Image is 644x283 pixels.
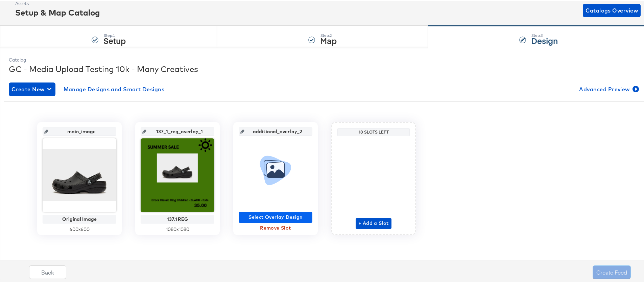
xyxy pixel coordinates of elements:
[239,222,312,233] button: Remove Slot
[142,215,213,221] div: 137.1 REG
[586,5,638,14] span: Catalogs Overview
[11,84,53,93] span: Create New
[64,84,165,93] span: Manage Designs and Smart Designs
[15,6,100,17] div: Setup & Map Catalog
[531,34,558,45] strong: Design
[9,81,55,95] button: Create New
[239,211,312,222] button: Select Overlay Design
[44,215,115,221] div: Original Image
[103,34,126,45] strong: Setup
[583,3,641,16] button: Catalogs Overview
[9,62,640,74] div: GC - Media Upload Testing 10k - Many Creatives
[43,225,116,232] div: 600 x 600
[339,128,408,134] div: 18 Slots Left
[531,32,558,37] div: Step: 3
[103,32,126,37] div: Step: 1
[576,81,640,95] button: Advanced Preview
[241,223,310,231] span: Remove Slot
[320,34,337,45] strong: Map
[29,264,66,278] button: Back
[9,56,640,62] div: Catalog
[579,84,638,93] span: Advanced Preview
[320,32,337,37] div: Step: 2
[356,217,391,228] button: + Add a Slot
[358,218,389,227] span: + Add a Slot
[141,225,214,232] div: 1080 x 1080
[241,212,310,220] span: Select Overlay Design
[61,81,167,95] button: Manage Designs and Smart Designs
